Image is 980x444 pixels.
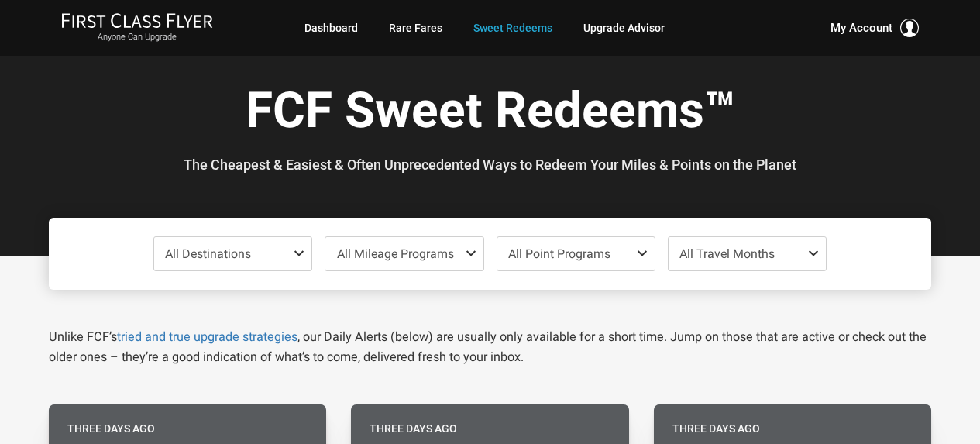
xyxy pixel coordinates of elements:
time: Three days ago [672,420,760,437]
a: Rare Fares [389,14,442,42]
a: Upgrade Advisor [583,14,665,42]
button: My Account [830,19,919,37]
time: Three days ago [370,420,457,437]
span: My Account [830,19,892,37]
span: All Point Programs [508,246,610,261]
h1: FCF Sweet Redeems™ [60,84,920,143]
a: tried and true upgrade strategies [117,329,297,344]
h3: The Cheapest & Easiest & Often Unprecedented Ways to Redeem Your Miles & Points on the Planet [60,157,920,173]
a: Sweet Redeems [473,14,552,42]
img: First Class Flyer [61,12,213,29]
time: Three days ago [67,420,155,437]
p: Unlike FCF’s , our Daily Alerts (below) are usually only available for a short time. Jump on thos... [49,327,931,367]
a: First Class FlyerAnyone Can Upgrade [61,12,213,43]
span: All Travel Months [679,246,775,261]
a: Dashboard [304,14,358,42]
small: Anyone Can Upgrade [61,32,213,43]
span: All Destinations [165,246,251,261]
span: All Mileage Programs [337,246,454,261]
